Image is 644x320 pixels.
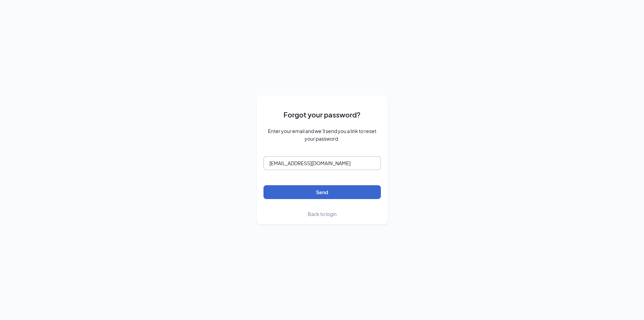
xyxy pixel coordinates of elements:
span: Enter your email and we’ll send you a link to reset your password. [263,127,381,142]
span: Forgot your password? [283,109,361,120]
a: Back to login [308,210,337,218]
span: Back to login [308,211,337,217]
button: Send [263,185,381,199]
input: Email [263,156,381,170]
